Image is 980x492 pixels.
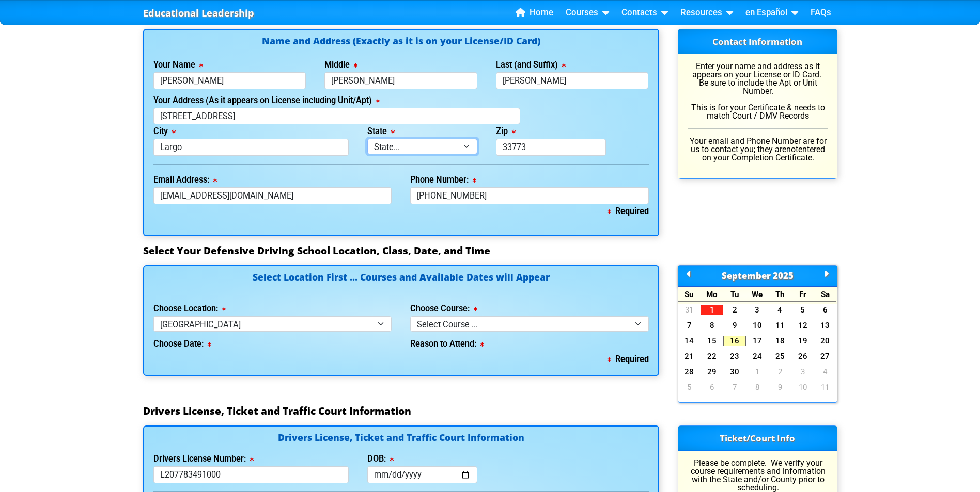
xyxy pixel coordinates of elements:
p: Your email and Phone Number are for us to contact you; they are entered on your Completion Certif... [688,137,828,162]
a: 22 [701,351,723,362]
a: 28 [678,367,701,377]
a: 1 [746,367,769,377]
a: 24 [746,351,769,362]
h4: Name and Address (Exactly as it is on your License/ID Card) [153,37,649,45]
a: Courses [562,5,613,21]
a: 15 [701,336,723,346]
a: 14 [678,336,701,346]
a: Resources [676,5,737,21]
a: 5 [678,382,701,392]
label: Reason to Attend: [410,340,484,348]
a: 25 [769,351,791,362]
div: We [746,287,769,302]
a: 6 [701,382,723,392]
h3: Drivers License, Ticket and Traffic Court Information [143,405,837,417]
input: 33123 [496,139,606,156]
input: Middle Name [324,72,477,89]
h3: Contact Information [678,29,837,54]
input: mm/dd/yyyy [367,466,477,483]
div: Sa [814,287,837,302]
label: State [367,127,395,136]
label: Middle [324,61,357,69]
input: First Name [153,72,306,89]
h4: Drivers License, Ticket and Traffic Court Information [153,433,649,444]
u: not [786,144,798,154]
label: Choose Course: [410,305,477,313]
input: Last Name [496,72,649,89]
a: 23 [723,351,746,362]
a: 3 [791,367,814,377]
a: 2 [769,367,791,377]
a: Contacts [617,5,672,21]
input: Where we can reach you [410,187,649,204]
a: 19 [791,336,814,346]
a: 30 [723,367,746,377]
div: Tu [723,287,746,302]
a: 4 [769,305,791,315]
span: 2025 [773,270,794,282]
input: myname@domain.com [153,187,392,204]
label: Choose Location: [153,305,226,313]
a: 8 [746,382,769,392]
b: Required [608,354,649,364]
a: 12 [791,320,814,331]
a: 11 [814,382,837,392]
label: Zip [496,127,516,136]
a: 20 [814,336,837,346]
a: 4 [814,367,837,377]
a: 3 [746,305,769,315]
a: 2 [723,305,746,315]
a: 8 [701,320,723,331]
a: 9 [769,382,791,392]
input: License or Florida ID Card Nbr [153,466,349,483]
input: 123 Street Name [153,108,520,125]
a: Educational Leadership [143,5,254,22]
a: 29 [701,367,723,377]
a: 17 [746,336,769,346]
a: 18 [769,336,791,346]
b: Required [608,206,649,216]
label: City [153,127,176,136]
h4: Select Location First ... Courses and Available Dates will Appear [153,273,649,294]
a: 10 [746,320,769,331]
input: Tallahassee [153,139,349,156]
a: 1 [701,305,723,315]
span: September [722,270,771,282]
a: 10 [791,382,814,392]
h3: Select Your Defensive Driving School Location, Class, Date, and Time [143,244,837,257]
a: 11 [769,320,791,331]
label: Your Address (As it appears on License including Unit/Apt) [153,96,380,105]
a: 7 [723,382,746,392]
h3: Ticket/Court Info [678,426,837,451]
div: Su [678,287,701,302]
a: 6 [814,305,837,315]
a: en Español [741,5,802,21]
div: Mo [701,287,723,302]
label: Last (and Suffix) [496,61,566,69]
a: 7 [678,320,701,331]
div: Fr [791,287,814,302]
a: Home [511,5,557,21]
a: FAQs [806,5,835,21]
a: 31 [678,305,701,315]
label: Phone Number: [410,176,476,184]
a: 13 [814,320,837,331]
label: Your Name [153,61,203,69]
a: 27 [814,351,837,362]
label: Choose Date: [153,340,211,348]
label: DOB: [367,455,394,463]
a: 26 [791,351,814,362]
label: Email Address: [153,176,217,184]
p: Enter your name and address as it appears on your License or ID Card. Be sure to include the Apt ... [688,62,828,120]
label: Drivers License Number: [153,455,254,463]
a: 16 [723,336,746,346]
a: 21 [678,351,701,362]
a: 9 [723,320,746,331]
div: Th [769,287,791,302]
a: 5 [791,305,814,315]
